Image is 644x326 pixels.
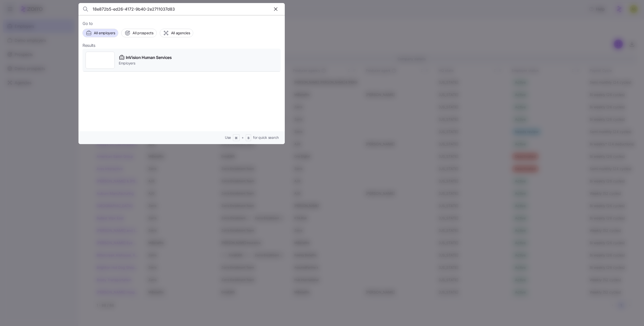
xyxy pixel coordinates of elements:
span: All prospects [133,30,153,36]
button: All employers [83,29,118,37]
span: B [248,136,250,140]
span: ⌘ [235,136,238,140]
span: Use [225,135,231,140]
span: All employers [94,30,115,36]
span: Results [83,42,95,49]
span: for quick search [253,135,279,140]
button: All prospects [121,29,156,37]
span: Go to [83,20,281,27]
span: Employers [119,61,172,66]
span: InVision Human Services [126,54,172,61]
button: All agencies [160,29,193,37]
span: + [242,135,244,140]
span: All agencies [171,30,190,36]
